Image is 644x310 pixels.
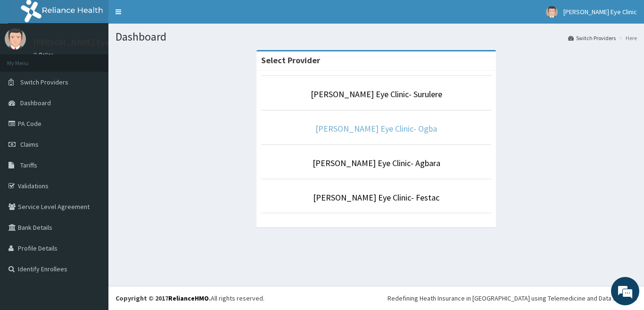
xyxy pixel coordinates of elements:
a: [PERSON_NAME] Eye Clinic- Surulere [311,89,442,100]
img: User Image [5,28,26,50]
h1: Dashboard [116,31,637,43]
strong: Select Provider [261,55,320,66]
a: Switch Providers [568,34,616,42]
a: Online [33,51,56,58]
span: Tariffs [20,161,37,169]
strong: Copyright © 2017 . [116,294,211,302]
footer: All rights reserved. [108,286,644,310]
img: User Image [546,6,558,18]
span: Claims [20,140,39,149]
a: [PERSON_NAME] Eye Clinic- Ogba [315,123,437,134]
li: Here [617,34,637,42]
p: [PERSON_NAME] Eye Clinic [33,38,132,47]
span: [PERSON_NAME] Eye Clinic [563,8,637,16]
a: [PERSON_NAME] Eye Clinic- Agbara [313,158,440,168]
a: RelianceHMO [168,294,209,302]
a: [PERSON_NAME] Eye Clinic- Festac [313,192,439,203]
span: Dashboard [20,99,51,107]
span: Switch Providers [20,78,68,86]
div: Redefining Heath Insurance in [GEOGRAPHIC_DATA] using Telemedicine and Data Science! [388,293,637,303]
